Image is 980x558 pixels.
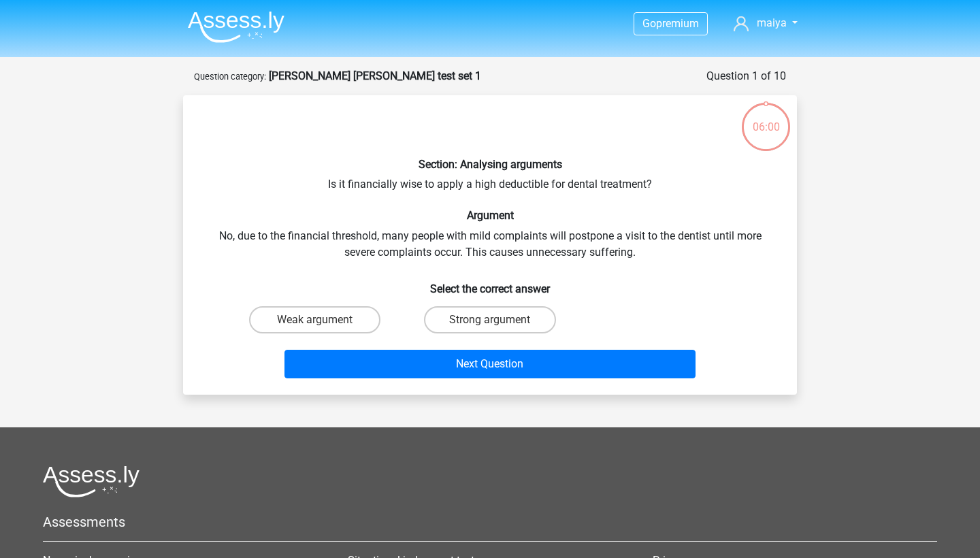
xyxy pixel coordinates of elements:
h6: Section: Analysing arguments [205,158,775,171]
small: Question category: [194,71,266,82]
div: 06:00 [740,101,791,135]
a: maiya [728,15,803,31]
button: Next Question [284,350,696,378]
h6: Select the correct answer [205,272,775,295]
h5: Assessments [43,514,937,530]
h6: Argument [205,209,775,222]
strong: [PERSON_NAME] [PERSON_NAME] test set 1 [269,69,481,82]
img: Assessly [188,11,284,43]
div: Question 1 of 10 [706,68,786,84]
span: Go [642,17,656,30]
div: Is it financially wise to apply a high deductible for dental treatment? No, due to the financial ... [189,106,791,384]
img: Assessly logo [43,465,140,497]
label: Strong argument [424,306,555,333]
a: Gopremium [634,14,707,33]
span: maiya [757,16,787,29]
span: premium [656,17,699,30]
label: Weak argument [249,306,380,333]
